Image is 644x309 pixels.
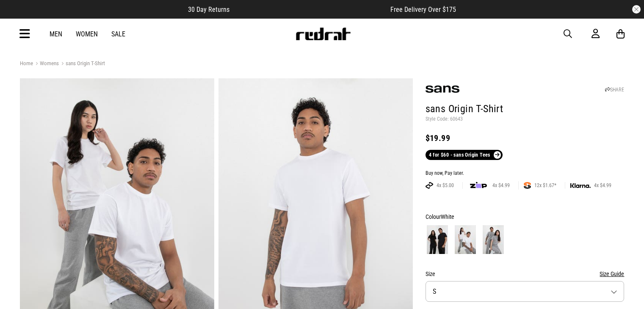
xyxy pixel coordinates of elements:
img: Grey Marle [483,225,504,254]
a: Men [50,30,62,38]
button: S [426,281,625,302]
img: SPLITPAY [524,182,531,189]
span: 30 Day Returns [188,6,229,14]
div: $19.99 [426,133,625,143]
span: S [433,287,436,295]
a: 4 for $60 - sans Origin Tees [426,150,503,160]
img: zip [470,181,487,190]
div: Colour [426,212,625,222]
a: Women [76,30,98,38]
span: 4x $4.99 [489,182,513,189]
img: Redrat logo [295,28,351,40]
span: 4x $4.99 [591,182,615,189]
a: SHARE [605,87,624,93]
button: Size Guide [600,269,624,279]
h1: sans Origin T-Shirt [426,102,625,116]
span: 4x $5.00 [433,182,457,189]
a: Home [20,60,33,66]
img: KLARNA [570,183,591,188]
img: Black [427,225,448,254]
a: Womens [33,60,59,68]
a: Sale [111,30,125,38]
div: Buy now, Pay later. [426,170,625,177]
img: White [455,225,476,254]
span: White [441,213,454,220]
p: Style Code: 60643 [426,116,625,123]
img: AFTERPAY [426,182,433,189]
a: sans Origin T-Shirt [59,60,105,68]
div: Size [426,269,625,279]
iframe: Customer reviews powered by Trustpilot [246,5,373,14]
span: Free Delivery Over $175 [390,6,456,14]
img: sans [426,86,459,93]
span: 12x $1.67* [531,182,560,189]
